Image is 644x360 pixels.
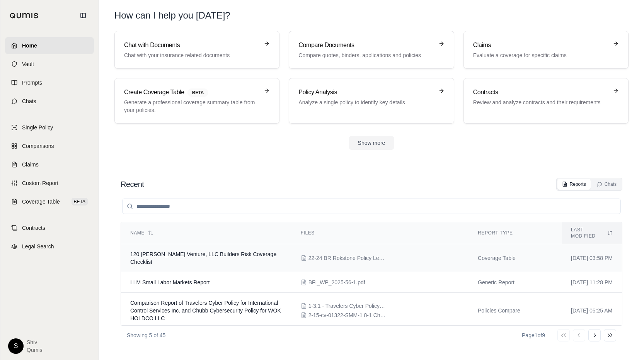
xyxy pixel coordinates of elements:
[114,31,279,69] a: Chat with DocumentsChat with your insurance related documents
[298,88,433,97] h3: Policy Analysis
[469,293,562,329] td: Policies Compare
[130,279,210,285] span: LLM Small Labor Markets Report
[469,244,562,272] td: Coverage Table
[10,13,39,19] img: Qumis Logo
[289,78,454,124] a: Policy AnalysisAnalyze a single policy to identify key details
[463,31,629,69] a: ClaimsEvaluate a coverage for specific claims
[562,244,622,272] td: [DATE] 03:58 PM
[298,51,433,59] p: Compare quotes, binders, applications and policies
[473,88,608,97] h3: Contracts
[289,31,454,69] a: Compare DocumentsCompare quotes, binders, applications and policies
[22,79,42,87] span: Prompts
[562,293,622,329] td: [DATE] 05:25 AM
[562,181,586,187] div: Reports
[597,181,617,187] div: Chats
[130,251,276,265] span: 120 Kindley MF Venture, LLC Builders Risk Coverage Checklist
[5,219,94,236] a: Contracts
[473,51,608,59] p: Evaluate a coverage for specific claims
[308,278,365,286] span: BFI_WP_2025-56-1.pdf
[473,98,608,106] p: Review and analyze contracts and their requirements
[121,179,144,190] h2: Recent
[22,198,60,205] span: Coverage Table
[22,243,54,250] span: Legal Search
[5,138,94,155] a: Comparisons
[124,98,259,114] p: Generate a professional coverage summary table from your policies.
[5,175,94,192] a: Custom Report
[308,254,386,262] span: 22-24 BR Rokstone Policy Lead ROK-22-645.pdf
[22,142,54,150] span: Comparisons
[22,60,34,68] span: Vault
[130,300,281,321] span: Comparison Report of Travelers Cyber Policy for International Control Services Inc. and Chubb Cyb...
[5,238,94,255] a: Legal Search
[124,51,259,59] p: Chat with your insurance related documents
[5,93,94,110] a: Chats
[298,98,433,106] p: Analyze a single policy to identify key details
[124,41,259,50] h3: Chat with Documents
[522,331,545,339] div: Page 1 of 9
[22,161,39,168] span: Claims
[473,41,608,50] h3: Claims
[469,222,562,244] th: Report Type
[298,41,433,50] h3: Compare Documents
[5,74,94,91] a: Prompts
[114,78,279,124] a: Create Coverage TableBETAGenerate a professional coverage summary table from your policies.
[291,222,469,244] th: Files
[22,42,37,49] span: Home
[5,37,94,54] a: Home
[349,136,395,150] button: Show more
[557,179,591,190] button: Reports
[5,119,94,136] a: Single Policy
[8,338,24,354] div: S
[27,346,42,354] span: Qumis
[114,9,629,22] h1: How can I help you [DATE]?
[77,9,89,22] button: Collapse sidebar
[308,302,386,310] span: 1-3.1 - Travelers Cyber Policy40.pdf
[463,78,629,124] a: ContractsReview and analyze contracts and their requirements
[592,179,621,190] button: Chats
[22,224,45,232] span: Contracts
[187,88,208,97] span: BETA
[22,179,58,187] span: Custom Report
[27,338,42,346] span: Shiv
[308,311,386,319] span: 2-15-cv-01322-SMM-1 8-1 Chubb Cyber2.pdf
[127,331,165,339] p: Showing 5 of 45
[124,88,259,97] h3: Create Coverage Table
[562,272,622,293] td: [DATE] 11:28 PM
[72,198,88,205] span: BETA
[469,272,562,293] td: Generic Report
[22,124,53,131] span: Single Policy
[5,193,94,210] a: Coverage TableBETA
[130,230,282,236] div: Name
[5,156,94,173] a: Claims
[571,227,613,239] div: Last modified
[5,56,94,73] a: Vault
[22,97,36,105] span: Chats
